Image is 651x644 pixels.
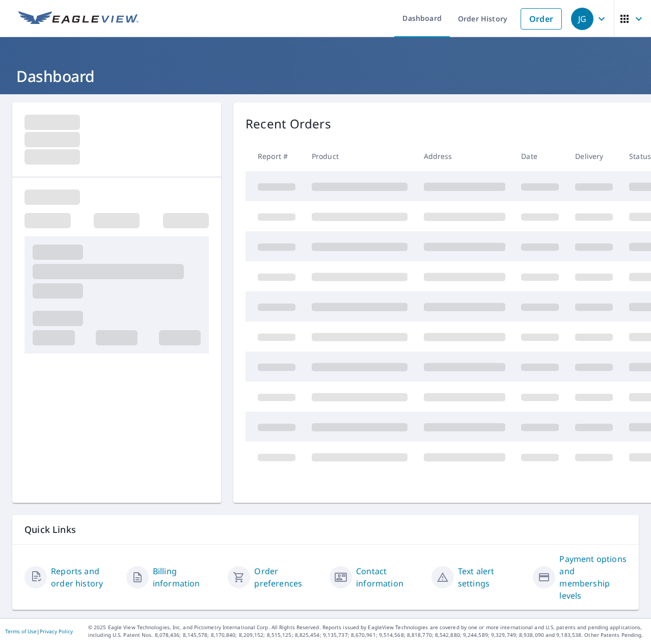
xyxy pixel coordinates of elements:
[458,565,525,589] a: Text alert settings
[24,523,627,536] p: Quick Links
[18,11,139,26] img: EV Logo
[12,66,639,87] h1: Dashboard
[304,141,416,171] th: Product
[246,115,331,133] p: Recent Orders
[88,624,646,639] p: © 2025 Eagle View Technologies, Inc. and Pictometry International Corp. All Rights Reserved. Repo...
[567,141,621,171] th: Delivery
[416,141,513,171] th: Address
[5,628,37,635] a: Terms of Use
[559,553,627,602] a: Payment options and membership levels
[246,141,304,171] th: Report #
[513,141,567,171] th: Date
[51,565,118,589] a: Reports and order history
[153,565,220,589] a: Billing information
[356,565,423,589] a: Contact information
[5,628,73,634] p: |
[521,8,562,30] a: Order
[571,8,593,30] div: JG
[254,565,321,589] a: Order preferences
[40,628,73,635] a: Privacy Policy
